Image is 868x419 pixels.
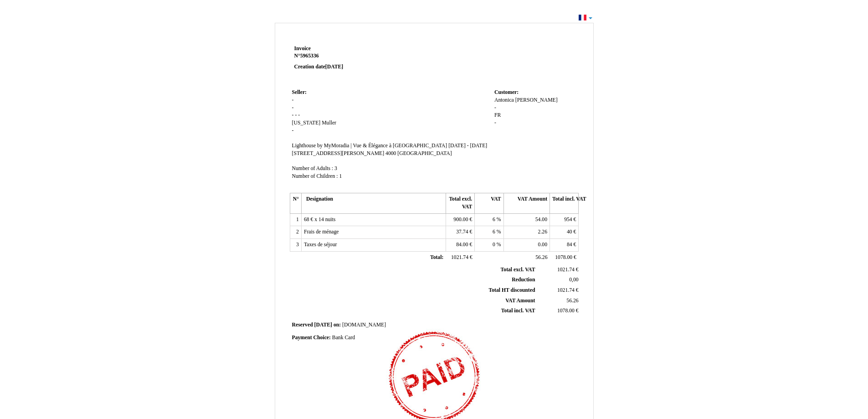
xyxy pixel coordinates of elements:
[538,229,547,235] span: 2.26
[488,287,535,293] span: Total HT discounted
[304,242,337,248] span: Taxes de séjour
[294,46,311,52] span: Invoice
[292,173,338,179] span: Number of Children :
[292,89,307,95] span: Seller:
[456,242,468,248] span: 84.00
[503,193,550,213] th: VAT Amount
[295,112,297,118] span: -
[537,306,580,316] td: €
[292,335,331,341] span: Payment Choice:
[397,150,452,156] span: [GEOGRAPHIC_DATA]
[475,213,503,226] td: %
[292,166,334,171] span: Number of Adults :
[494,89,519,95] span: Customer:
[512,277,535,283] span: Reduction
[451,254,468,260] span: 1021.74
[494,97,514,103] span: Antonica
[325,64,343,70] span: [DATE]
[567,242,572,248] span: 84
[566,298,578,304] span: 56.26
[342,322,386,328] span: [DOMAIN_NAME]
[314,322,332,328] span: [DATE]
[304,229,339,235] span: Frais de ménage
[300,53,319,59] span: 5965336
[304,217,335,222] span: 68 € x 14 nuits
[334,322,341,328] span: on:
[456,229,468,235] span: 37.74
[446,251,474,264] td: €
[550,239,579,252] td: €
[475,239,503,252] td: %
[537,265,580,275] td: €
[505,298,535,304] span: VAT Amount
[448,143,487,149] span: [DATE] - [DATE]
[322,120,336,126] span: Muller
[538,242,547,248] span: 0.00
[535,254,547,260] span: 56.26
[537,285,580,296] td: €
[493,217,495,222] span: 6
[550,226,579,239] td: €
[555,254,572,260] span: 1078.00
[501,267,535,273] span: Total excl. VAT
[475,226,503,239] td: %
[501,308,535,314] span: Total incl. VAT
[535,217,547,222] span: 54.00
[557,267,575,273] span: 1021.74
[453,217,468,222] span: 900.00
[564,217,572,222] span: 954
[494,120,496,126] span: -
[290,226,301,239] td: 2
[446,193,474,213] th: Total excl. VAT
[515,97,558,103] span: [PERSON_NAME]
[430,254,443,260] span: Total:
[339,173,342,179] span: 1
[294,52,403,60] strong: N°
[493,242,495,248] span: 0
[301,193,446,213] th: Designation
[550,213,579,226] td: €
[446,239,474,252] td: €
[494,105,496,111] span: -
[494,112,501,118] span: FR
[292,128,294,134] span: -
[569,277,578,283] span: 0,00
[294,64,344,70] strong: Creation date
[385,150,396,156] span: 4000
[334,166,337,171] span: 3
[567,229,572,235] span: 40
[557,308,575,314] span: 1078.00
[292,143,447,149] span: Lighthouse by MyMoradia | Vue & Élégance à [GEOGRAPHIC_DATA]
[557,287,575,293] span: 1021.74
[292,150,385,156] span: [STREET_ADDRESS][PERSON_NAME]
[292,97,294,103] span: -
[292,120,321,126] span: [US_STATE]
[292,105,294,111] span: -
[332,335,355,341] span: Bank Card
[292,322,313,328] span: Reserved
[290,213,301,226] td: 1
[292,112,294,118] span: -
[446,226,474,239] td: €
[550,193,579,213] th: Total incl. VAT
[446,213,474,226] td: €
[493,229,495,235] span: 6
[290,239,301,252] td: 3
[550,251,579,264] td: €
[298,112,300,118] span: -
[475,193,503,213] th: VAT
[290,193,301,213] th: N°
